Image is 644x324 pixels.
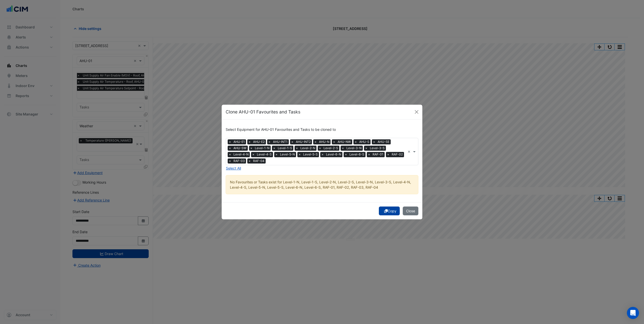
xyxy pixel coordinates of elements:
[228,152,232,157] span: ×
[295,146,299,151] span: ×
[336,139,352,144] span: AHU-NW
[364,146,369,151] span: ×
[341,146,345,151] span: ×
[390,152,404,157] span: RAF-02
[408,149,412,154] span: Clear
[371,152,385,157] span: RAF-01
[226,128,418,132] h6: Select Equipment for AHU-01 Favourites and Tasks to be cloned to
[249,146,254,151] span: ×
[274,152,279,157] span: ×
[279,152,296,157] span: Level-5-N
[251,152,256,157] span: ×
[299,146,316,151] span: Level-2-N
[272,139,289,144] span: AHU-INT1
[232,152,250,157] span: Level-4-N
[302,152,319,157] span: Level-5-S
[332,139,336,144] span: ×
[348,152,366,157] span: Level-6-S
[367,152,371,157] span: ×
[344,152,348,157] span: ×
[413,108,420,116] button: Close
[254,146,271,151] span: Level-1-N
[272,146,276,151] span: ×
[226,109,300,115] h5: Clone AHU-01 Favourites and Tasks
[256,152,273,157] span: Level-4-S
[297,152,302,157] span: ×
[369,146,386,151] span: Level-3-S
[252,158,266,164] span: RAF-04
[403,207,418,215] button: Close
[318,139,331,144] span: AHU-N
[353,139,358,144] span: ×
[232,139,246,144] span: AHU-E1
[290,139,295,144] span: ×
[320,152,325,157] span: ×
[386,152,390,157] span: ×
[318,146,322,151] span: ×
[252,139,266,144] span: AHU-E2
[228,146,232,151] span: ×
[247,158,252,164] span: ×
[345,146,363,151] span: Level-3-N
[325,152,342,157] span: Level-6-N
[313,139,318,144] span: ×
[376,139,391,144] span: AHU-SE
[226,175,418,194] ngb-alert: No Favourites or Tasks exist for Level-1-N, Level-1-S, Level-2-N, Level-2-S, Level-3-N, Level-3-S...
[276,146,293,151] span: Level-1-S
[358,139,371,144] span: AHU-S
[627,307,639,319] div: Open Intercom Messenger
[295,139,312,144] span: AHU-INT2
[232,158,246,164] span: RAF-03
[226,165,241,171] button: Select All
[228,158,232,164] span: ×
[247,139,252,144] span: ×
[379,207,400,215] button: Copy
[232,146,248,151] span: AHU-SW
[372,139,376,144] span: ×
[267,139,272,144] span: ×
[322,146,339,151] span: Level-2-S
[228,139,232,144] span: ×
